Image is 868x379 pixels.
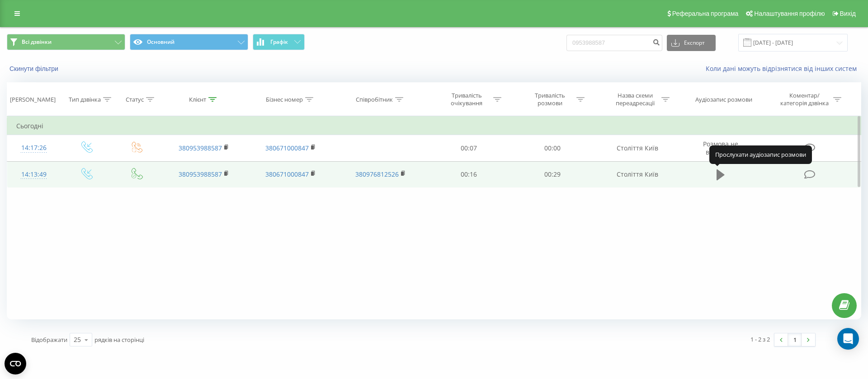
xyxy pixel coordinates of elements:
div: [PERSON_NAME] [10,96,56,103]
a: 380671000847 [265,144,309,152]
a: 380671000847 [265,170,309,178]
span: Відображати [31,336,67,344]
button: Основний [130,34,248,50]
div: Співробітник [356,96,393,103]
div: Тип дзвінка [69,96,101,103]
button: Графік [253,34,305,50]
div: Аудіозапис розмови [695,96,752,103]
div: Коментар/категорія дзвінка [778,92,831,107]
button: Експорт [667,35,716,51]
div: Статус [126,96,144,103]
a: 1 [788,333,802,346]
div: Бізнес номер [266,96,303,103]
td: 00:07 [427,135,510,161]
div: 14:13:49 [16,166,52,183]
input: Пошук за номером [566,35,662,51]
span: Розмова не відбулась [703,140,738,156]
div: Тривалість розмови [526,92,574,107]
div: Назва схеми переадресації [611,92,659,107]
button: Всі дзвінки [7,34,125,50]
div: Open Intercom Messenger [837,328,859,350]
td: 00:00 [510,135,594,161]
span: рядків на сторінці [94,336,144,344]
span: Налаштування профілю [754,10,825,17]
a: Коли дані можуть відрізнятися вiд інших систем [706,64,861,73]
a: 380953988587 [179,170,222,178]
div: Клієнт [189,96,206,103]
div: Тривалість очікування [443,92,491,107]
td: 00:29 [510,161,594,187]
span: Всі дзвінки [22,38,52,46]
td: Століття Київ [594,135,681,161]
button: Скинути фільтри [7,65,63,73]
td: 00:16 [427,161,510,187]
span: Графік [270,39,288,45]
a: 380953988587 [179,144,222,152]
td: Сьогодні [7,117,861,135]
button: Open CMP widget [5,353,26,374]
td: Століття Київ [594,161,681,187]
div: 1 - 2 з 2 [750,335,770,344]
div: 14:17:26 [16,139,52,157]
span: Реферальна програма [672,10,739,17]
span: Вихід [840,10,856,17]
a: 380976812526 [355,170,399,178]
div: 25 [74,335,81,344]
div: Прослухати аудіозапис розмови [709,145,812,164]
